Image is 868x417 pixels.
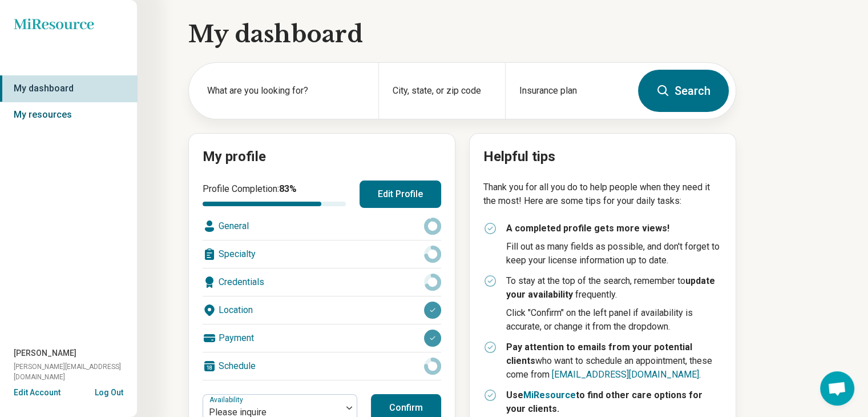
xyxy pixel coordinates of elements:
[820,371,854,406] div: Open chat
[638,70,729,112] button: Search
[506,274,722,302] p: To stay at the top of the search, remember to frequently.
[14,362,137,382] span: [PERSON_NAME][EMAIL_ADDRESS][DOMAIN_NAME]
[209,396,245,404] label: Availability
[203,324,441,352] div: Payment
[483,181,722,208] p: Thank you for all you do to help people when they need it the most! Here are some tips for your d...
[14,347,76,359] span: [PERSON_NAME]
[483,147,722,167] h2: Helpful tips
[506,223,669,234] strong: A completed profile gets more views!
[95,387,123,396] button: Log Out
[203,182,346,206] div: Profile Completion:
[203,147,441,167] h2: My profile
[506,390,703,414] strong: Use to find other care options for your clients.
[360,181,441,208] button: Edit Profile
[203,352,441,380] div: Schedule
[207,84,365,98] label: What are you looking for?
[203,212,441,240] div: General
[506,342,692,366] strong: Pay attention to emails from your potential clients
[506,275,715,300] strong: update your availability
[203,296,441,324] div: Location
[14,387,60,399] button: Edit Account
[552,369,699,380] a: [EMAIL_ADDRESS][DOMAIN_NAME]
[506,240,722,267] p: Fill out as many fields as possible, and don't forget to keep your license information up to date.
[523,390,576,400] a: MiResource
[506,340,722,382] p: who want to schedule an appointment, these come from .
[203,240,441,268] div: Specialty
[279,183,297,194] span: 83 %
[203,268,441,296] div: Credentials
[506,306,722,334] p: Click "Confirm" on the left panel if availability is accurate, or change it from the dropdown.
[188,18,736,50] h1: My dashboard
